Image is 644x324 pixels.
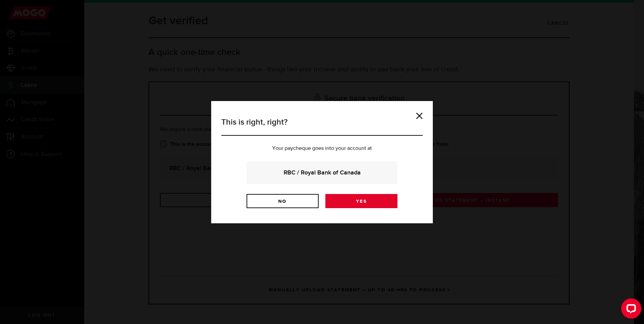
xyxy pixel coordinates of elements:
[256,168,388,177] strong: RBC / Royal Bank of Canada
[221,146,423,151] p: Your paycheque goes into your account at
[221,116,423,136] h3: This is right, right?
[325,194,397,208] a: Yes
[247,194,319,208] a: No
[616,296,644,324] iframe: LiveChat chat widget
